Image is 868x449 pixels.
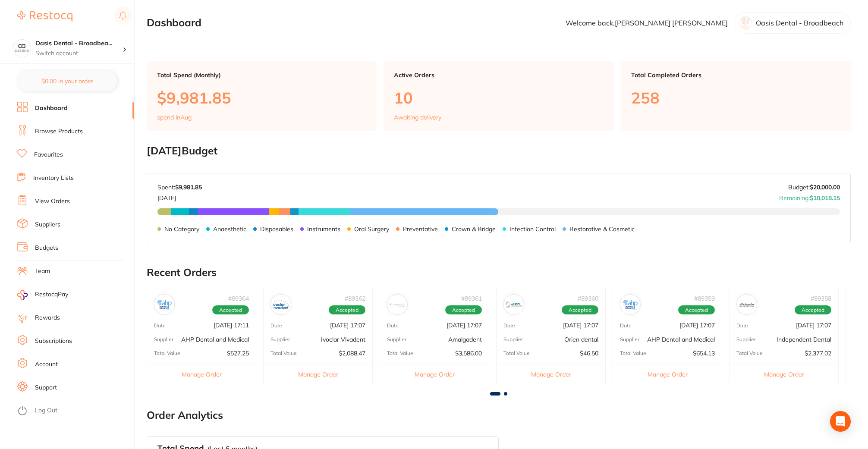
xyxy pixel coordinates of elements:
button: Manage Order [730,364,838,385]
img: Amalgadent [389,296,406,313]
p: [DATE] [157,191,202,201]
p: Remaining: [779,191,840,201]
a: Total Completed Orders258 [621,61,851,131]
a: Account [35,360,58,369]
p: Supplier [387,336,406,342]
p: Independent Dental [777,336,831,343]
p: Total Value [387,350,413,356]
strong: $10,018.15 [810,194,840,202]
p: [DATE] 17:07 [679,322,715,329]
p: Budget: [788,184,840,191]
p: $3,586.00 [455,350,482,357]
p: Spent: [157,184,202,191]
h2: Order Analytics [147,409,851,421]
p: Active Orders [394,72,603,78]
p: Preventative [403,226,438,232]
p: Total Value [736,350,763,356]
p: Ivoclar Vivadent [321,336,365,343]
span: Accepted [795,305,831,315]
p: Total Value [270,350,297,356]
button: $0.00 in your order [17,71,117,91]
p: # 89361 [461,295,482,302]
button: Manage Order [497,364,605,385]
strong: $9,981.85 [175,183,202,191]
p: Supplier [736,336,756,342]
span: Accepted [445,305,482,315]
a: Log Out [35,406,57,415]
a: View Orders [35,197,70,206]
a: Support [35,383,57,392]
p: $46.50 [580,350,598,357]
p: Date [620,323,632,329]
p: Date [387,323,399,329]
p: AHP Dental and Medical [181,336,249,343]
button: Manage Order [380,364,489,385]
p: Awaiting delivery [394,114,441,121]
p: No Category [164,226,199,232]
p: Welcome back, [PERSON_NAME] [PERSON_NAME] [566,19,728,27]
p: Supplier [154,336,173,342]
p: Oral Surgery [354,226,389,232]
a: Restocq Logo [17,6,72,26]
p: $9,981.85 [157,89,366,107]
div: Open Intercom Messenger [830,411,851,432]
p: AHP Dental and Medical [647,336,715,343]
p: 10 [394,89,603,107]
p: spend in Aug [157,114,192,121]
p: Switch account [35,49,123,58]
a: Total Spend (Monthly)$9,981.85spend inAug [147,61,377,131]
img: AHP Dental and Medical [622,296,638,313]
img: Restocq Logo [17,11,72,22]
button: Manage Order [264,364,372,385]
a: RestocqPay [17,290,68,300]
p: Total Value [620,350,646,356]
p: Instruments [307,226,340,232]
p: Total Value [154,350,180,356]
p: [DATE] 17:07 [796,322,831,329]
span: RestocqPay [35,290,68,299]
span: Accepted [562,305,598,315]
p: Disposables [260,226,293,232]
h4: Oasis Dental - Broadbeach [35,39,123,48]
p: Oasis Dental - Broadbeach [756,19,843,27]
p: Crown & Bridge [452,226,496,232]
p: 258 [631,89,840,107]
a: Dashboard [35,104,68,113]
p: # 89360 [578,295,598,302]
a: Inventory Lists [33,174,74,182]
h2: [DATE] Budget [147,145,851,157]
p: # 89364 [228,295,249,302]
p: $2,088.47 [339,350,365,357]
p: Restorative & Cosmetic [569,226,635,232]
span: Accepted [678,305,715,315]
p: [DATE] 17:07 [447,322,482,329]
p: Total Spend (Monthly) [157,72,366,78]
p: Date [736,323,748,329]
a: Team [35,267,50,276]
p: Amalgadent [448,336,482,343]
img: Ivoclar Vivadent [273,296,289,313]
p: Date [154,323,166,329]
p: $2,377.02 [805,350,831,357]
a: Browse Products [35,127,83,136]
a: Favourites [34,151,63,159]
a: Budgets [35,244,58,252]
button: Manage Order [147,364,256,385]
p: $654.13 [693,350,715,357]
img: RestocqPay [17,290,28,300]
img: Orien dental [506,296,522,313]
button: Log Out [17,404,132,418]
img: Independent Dental [739,296,755,313]
p: Supplier [270,336,290,342]
p: Supplier [620,336,639,342]
p: Total Completed Orders [631,72,840,78]
a: Subscriptions [35,337,72,345]
p: # 89362 [345,295,365,302]
a: Active Orders10Awaiting delivery [384,61,613,131]
p: Anaesthetic [213,226,246,232]
strong: $20,000.00 [810,183,840,191]
p: [DATE] 17:07 [330,322,365,329]
p: [DATE] 17:07 [563,322,598,329]
h2: Dashboard [147,17,201,29]
p: $527.25 [227,350,249,357]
